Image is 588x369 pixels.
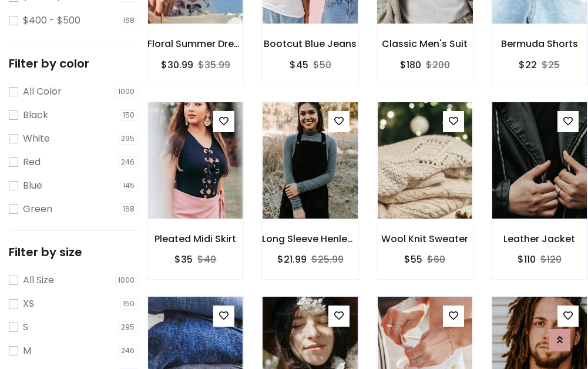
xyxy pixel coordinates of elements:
h6: $45 [290,59,308,71]
h6: $110 [518,254,536,265]
h6: Classic Men's Suit [377,38,473,49]
span: 295 [118,133,139,145]
h6: $55 [404,254,422,265]
label: M [23,344,31,358]
h6: $35 [174,254,193,265]
label: All Size [23,273,54,287]
h6: $21.99 [277,254,307,265]
span: 168 [120,203,139,215]
del: $40 [197,253,216,266]
del: $25 [542,58,560,72]
span: 1000 [115,86,139,98]
h6: Wool Knit Sweater [377,233,473,244]
h6: Floral Summer Dress [147,38,243,49]
del: $200 [426,58,450,72]
del: $25.99 [311,253,344,266]
del: $120 [540,253,562,266]
span: 246 [118,156,139,168]
span: 168 [120,15,139,26]
del: $35.99 [198,58,230,72]
span: 246 [118,345,139,357]
label: White [23,132,50,146]
span: 150 [120,298,139,310]
h5: Filter by color [9,56,138,71]
del: $60 [427,253,445,266]
label: XS [23,297,34,311]
label: $400 - $500 [23,14,80,28]
label: Green [23,202,52,216]
label: Black [23,108,48,122]
del: $50 [313,58,331,72]
h6: Bootcut Blue Jeans [262,38,358,49]
h6: Bermuda Shorts [492,38,587,49]
h6: $22 [519,59,537,71]
h6: Leather Jacket [492,233,587,244]
h5: Filter by size [9,245,138,259]
label: All Color [23,85,62,99]
h6: Long Sleeve Henley T-Shirt [262,233,358,244]
h6: $30.99 [161,59,193,71]
span: 1000 [115,274,139,286]
span: 145 [120,180,139,192]
h6: Pleated Midi Skirt [147,233,243,244]
span: 295 [118,321,139,333]
span: 150 [120,109,139,121]
label: Blue [23,179,42,193]
label: S [23,320,28,334]
h6: $180 [400,59,421,71]
label: Red [23,155,41,169]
